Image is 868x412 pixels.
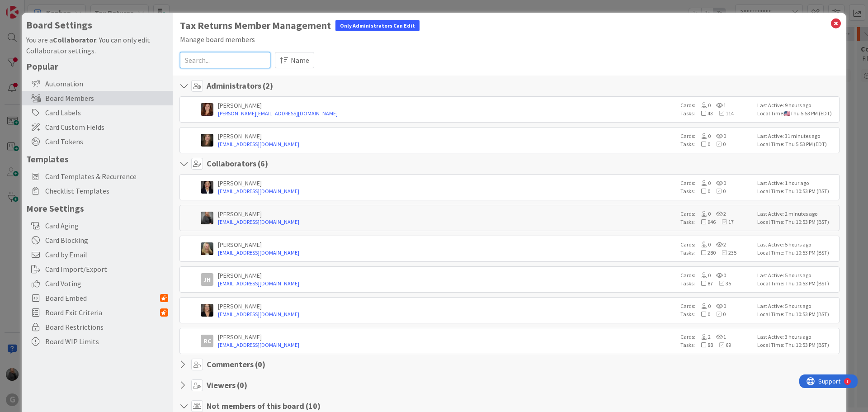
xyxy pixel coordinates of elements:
[716,218,734,225] span: 17
[258,158,268,169] span: ( 6 )
[218,132,676,140] div: [PERSON_NAME]
[695,303,711,309] span: 0
[22,262,173,276] div: Card Import/Export
[207,159,268,169] h4: Collaborators
[757,132,836,140] div: Last Active: 31 minutes ago
[757,271,836,279] div: Last Active: 5 hours ago
[716,249,736,256] span: 235
[711,102,726,109] span: 1
[255,359,265,369] span: ( 0 )
[26,61,168,72] h5: Popular
[695,110,713,117] span: 43
[680,140,753,148] div: Tasks:
[695,333,711,340] span: 2
[695,249,716,256] span: 280
[680,271,753,279] div: Cards:
[45,171,168,182] span: Card Templates & Recurrence
[218,341,676,349] a: [EMAIL_ADDRESS][DOMAIN_NAME]
[695,133,711,139] span: 0
[680,210,753,218] div: Cards:
[207,401,321,411] h4: Not members of this board
[180,52,270,68] input: Search...
[22,334,173,349] div: Board WIP Limits
[680,179,753,187] div: Cards:
[201,304,213,317] img: MW
[218,249,676,257] a: [EMAIL_ADDRESS][DOMAIN_NAME]
[757,333,836,341] div: Last Active: 3 hours ago
[757,101,836,109] div: Last Active: 9 hours ago
[201,134,213,147] img: SB
[201,212,213,224] img: BS
[710,141,726,147] span: 0
[695,311,710,317] span: 0
[695,180,711,186] span: 0
[45,278,168,289] span: Card Voting
[26,203,168,214] h5: More Settings
[180,34,839,45] div: Manage board members
[26,34,168,56] div: You are a . You can only edit Collaborator settings.
[710,311,726,317] span: 0
[180,20,839,31] h1: Tax Returns Member Management
[22,218,173,233] div: Card Aging
[237,380,247,390] span: ( 0 )
[711,180,726,186] span: 0
[695,280,713,287] span: 87
[201,273,213,286] div: JH
[218,109,676,118] a: [PERSON_NAME][EMAIL_ADDRESS][DOMAIN_NAME]
[710,188,726,194] span: 0
[711,333,726,340] span: 1
[335,20,420,31] div: Only Administrators Can Edit
[45,249,168,260] span: Card by Email
[711,210,726,217] span: 2
[711,272,726,279] span: 0
[201,335,213,347] div: RC
[680,109,753,118] div: Tasks:
[218,140,676,148] a: [EMAIL_ADDRESS][DOMAIN_NAME]
[757,210,836,218] div: Last Active: 2 minutes ago
[711,241,726,248] span: 2
[757,310,836,318] div: Local Time: Thu 10:53 PM (BST)
[45,122,168,133] span: Card Custom Fields
[218,333,676,341] div: [PERSON_NAME]
[45,185,168,196] span: Checklist Templates
[711,303,726,309] span: 0
[275,52,314,68] button: Name
[680,341,753,349] div: Tasks:
[695,102,711,109] span: 0
[45,307,160,318] span: Board Exit Criteria
[695,341,713,348] span: 88
[53,35,96,44] b: Collaborator
[695,218,716,225] span: 946
[22,233,173,247] div: Card Blocking
[306,401,321,411] span: ( 10 )
[680,279,753,288] div: Tasks:
[291,55,309,66] span: Name
[22,76,173,91] div: Automation
[26,19,168,31] h4: Board Settings
[784,111,790,116] img: us.png
[680,187,753,195] div: Tasks:
[207,81,273,91] h4: Administrators
[47,4,49,11] div: 1
[680,333,753,341] div: Cards:
[757,341,836,349] div: Local Time: Thu 10:53 PM (BST)
[26,153,168,165] h5: Templates
[22,105,173,120] div: Card Labels
[757,187,836,195] div: Local Time: Thu 10:53 PM (BST)
[218,187,676,195] a: [EMAIL_ADDRESS][DOMAIN_NAME]
[757,218,836,226] div: Local Time: Thu 10:53 PM (BST)
[757,302,836,310] div: Last Active: 5 hours ago
[218,179,676,187] div: [PERSON_NAME]
[757,279,836,288] div: Local Time: Thu 10:53 PM (BST)
[711,133,726,139] span: 0
[680,241,753,249] div: Cards:
[218,271,676,279] div: [PERSON_NAME]
[218,241,676,249] div: [PERSON_NAME]
[695,241,711,248] span: 0
[207,360,265,369] h4: Commenters
[757,109,836,118] div: Local Time: Thu 5:53 PM (EDT)
[201,181,213,194] img: AM
[201,242,213,255] img: DS
[713,110,734,117] span: 114
[218,279,676,288] a: [EMAIL_ADDRESS][DOMAIN_NAME]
